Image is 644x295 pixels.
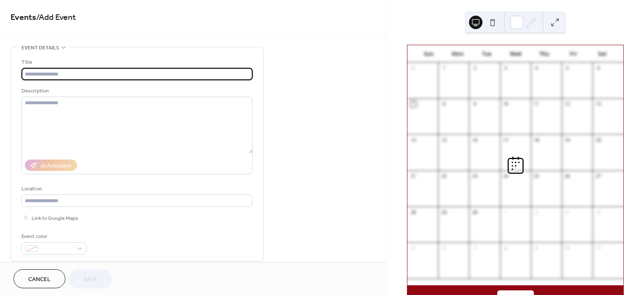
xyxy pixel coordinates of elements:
div: 6 [595,65,601,71]
div: 25 [534,173,540,179]
div: 5 [564,65,571,71]
div: 6 [441,245,447,251]
div: 7 [410,101,416,107]
div: 30 [472,209,478,215]
div: 22 [441,173,447,179]
span: / Add Event [36,9,76,26]
div: 4 [534,65,540,71]
div: 15 [441,137,447,143]
div: 10 [503,101,509,107]
div: 4 [595,209,601,215]
div: 11 [595,245,601,251]
div: Fri [559,46,588,62]
div: Location [22,184,251,193]
div: 7 [472,245,478,251]
span: Event details [22,43,59,52]
div: 20 [595,137,601,143]
span: Link to Google Maps [32,214,78,223]
div: 16 [472,137,478,143]
div: 24 [503,173,509,179]
div: 13 [595,101,601,107]
a: Events [11,9,36,26]
div: 28 [410,209,416,215]
button: Cancel [13,269,65,288]
div: Event color [22,232,85,241]
div: 3 [503,65,509,71]
div: Sun [414,46,443,62]
div: 21 [410,173,416,179]
div: 27 [595,173,601,179]
div: 9 [472,101,478,107]
div: 19 [564,137,571,143]
div: Wed [501,46,530,62]
div: 2 [534,209,540,215]
div: Title [22,58,251,67]
div: 8 [441,101,447,107]
div: 23 [472,173,478,179]
div: 8 [503,245,509,251]
div: Mon [443,46,472,62]
div: 31 [410,65,416,71]
div: 26 [564,173,571,179]
div: 12 [564,101,571,107]
div: 29 [441,209,447,215]
div: Thu [530,46,559,62]
div: Sat [587,46,617,62]
div: 14 [410,137,416,143]
div: 5 [410,245,416,251]
div: 1 [503,209,509,215]
div: Tue [472,46,501,62]
div: 10 [564,245,571,251]
div: 3 [564,209,571,215]
div: 17 [503,137,509,143]
div: 1 [441,65,447,71]
div: 2 [472,65,478,71]
span: Cancel [28,275,51,284]
div: Description [22,87,251,95]
div: 11 [534,101,540,107]
div: 9 [534,245,540,251]
div: 18 [534,137,540,143]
